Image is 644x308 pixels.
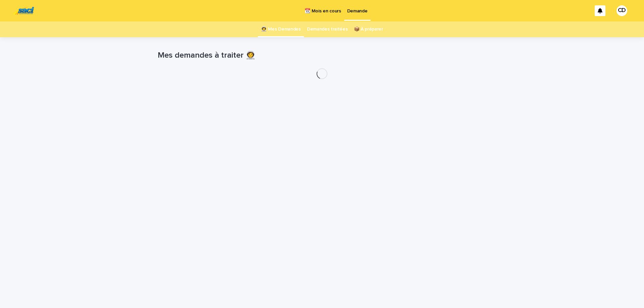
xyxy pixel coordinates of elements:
[307,21,348,37] a: Demandes traitées
[261,21,301,37] a: 👩‍🚀 Mes Demandes
[158,51,486,60] h1: Mes demandes à traiter 👩‍🚀
[354,21,383,37] a: 📦 À préparer
[13,4,34,17] img: UC29JcTLQ3GheANZ19ks
[616,5,627,16] div: CD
